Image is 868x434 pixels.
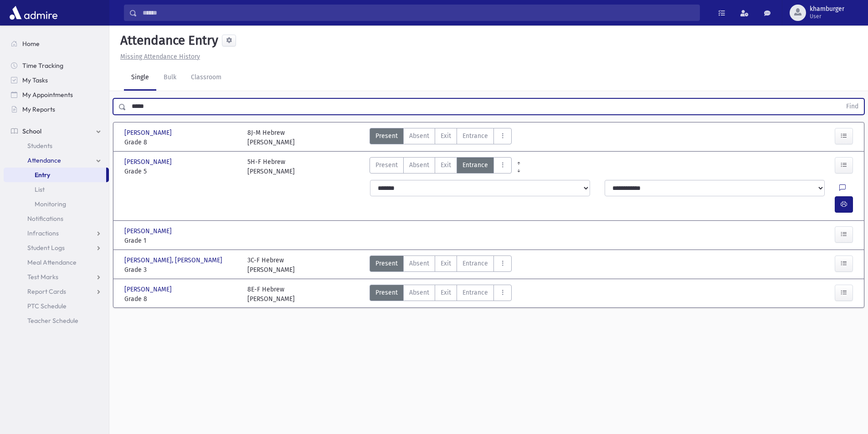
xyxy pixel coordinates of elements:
[124,294,238,304] span: Grade 8
[184,65,229,91] a: Classroom
[137,5,699,21] input: Search
[27,287,66,296] span: Report Cards
[117,53,200,61] a: Missing Attendance History
[22,40,40,48] span: Home
[124,128,174,138] span: [PERSON_NAME]
[124,65,156,91] a: Single
[22,91,73,99] span: My Appointments
[810,13,844,20] span: User
[4,313,109,328] a: Teacher Schedule
[462,131,488,141] span: Entrance
[247,285,295,304] div: 8E-F Hebrew [PERSON_NAME]
[841,99,864,114] button: Find
[409,160,429,170] span: Absent
[124,138,238,147] span: Grade 8
[370,255,512,275] div: AttTypes
[247,128,295,147] div: 8J-M Hebrew [PERSON_NAME]
[462,160,488,170] span: Entrance
[124,265,238,275] span: Grade 3
[4,284,109,299] a: Report Cards
[4,73,109,87] a: My Tasks
[4,182,109,197] a: List
[156,65,184,91] a: Bulk
[4,87,109,102] a: My Appointments
[124,285,174,294] span: [PERSON_NAME]
[4,153,109,168] a: Attendance
[409,288,429,297] span: Absent
[810,5,844,13] span: khamburger
[4,124,109,138] a: School
[27,214,63,223] span: Notifications
[4,270,109,284] a: Test Marks
[370,157,512,176] div: AttTypes
[22,76,48,84] span: My Tasks
[441,160,451,170] span: Exit
[4,240,109,255] a: Student Logs
[4,197,109,211] a: Monitoring
[27,156,61,164] span: Attendance
[124,255,224,265] span: [PERSON_NAME], [PERSON_NAME]
[409,131,429,141] span: Absent
[247,255,295,275] div: 3C-F Hebrew [PERSON_NAME]
[27,317,78,325] span: Teacher Schedule
[124,157,174,167] span: [PERSON_NAME]
[462,259,488,268] span: Entrance
[4,36,109,51] a: Home
[441,131,451,141] span: Exit
[375,160,398,170] span: Present
[4,168,106,182] a: Entry
[27,302,67,310] span: PTC Schedule
[375,288,398,297] span: Present
[4,58,109,73] a: Time Tracking
[441,259,451,268] span: Exit
[35,171,50,179] span: Entry
[124,226,174,236] span: [PERSON_NAME]
[22,61,63,70] span: Time Tracking
[4,226,109,240] a: Infractions
[375,259,398,268] span: Present
[117,33,218,48] h5: Attendance Entry
[27,244,65,252] span: Student Logs
[4,138,109,153] a: Students
[124,236,238,245] span: Grade 1
[7,4,60,22] img: AdmirePro
[370,285,512,304] div: AttTypes
[370,128,512,147] div: AttTypes
[35,185,45,194] span: List
[27,229,59,237] span: Infractions
[22,127,41,135] span: School
[409,259,429,268] span: Absent
[441,288,451,297] span: Exit
[22,105,55,113] span: My Reports
[124,167,238,176] span: Grade 5
[27,273,58,281] span: Test Marks
[120,53,200,61] u: Missing Attendance History
[4,255,109,270] a: Meal Attendance
[247,157,295,176] div: 5H-F Hebrew [PERSON_NAME]
[35,200,66,208] span: Monitoring
[4,102,109,117] a: My Reports
[4,299,109,313] a: PTC Schedule
[27,142,52,150] span: Students
[375,131,398,141] span: Present
[462,288,488,297] span: Entrance
[4,211,109,226] a: Notifications
[27,258,77,266] span: Meal Attendance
